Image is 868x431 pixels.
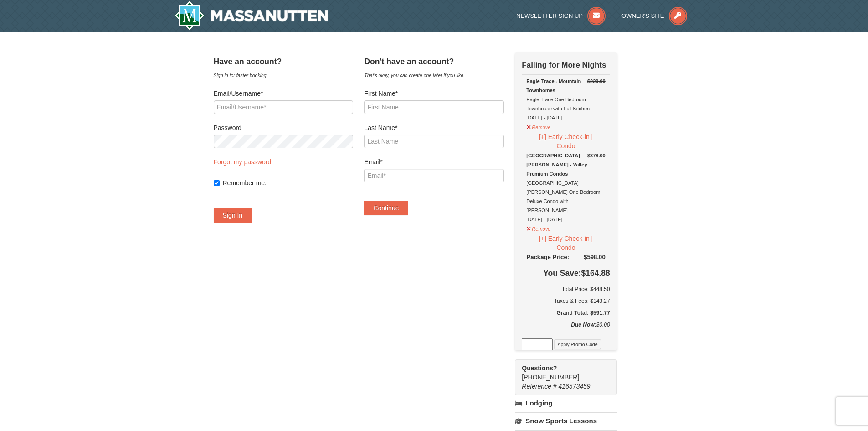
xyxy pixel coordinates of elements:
h4: Have an account? [214,57,353,66]
button: Sign In [214,208,252,223]
div: Sign in for faster booking. [214,71,353,80]
strong: [GEOGRAPHIC_DATA][PERSON_NAME] - Valley Premium Condos [526,153,587,177]
button: Continue [364,201,408,215]
a: Massanutten Resort [175,1,329,30]
img: Massanutten Resort Logo [175,1,329,30]
button: [+] Early Check-in | Condo [526,132,605,151]
strong: Eagle Trace - Mountain Townhomes [526,78,581,93]
a: Newsletter Sign Up [516,12,606,19]
h5: Grand Total: $591.77 [522,308,610,317]
del: $598.00 [584,254,606,260]
input: Email* [364,169,503,182]
label: Email/Username* [214,89,353,98]
input: First Name [364,100,503,114]
button: Remove [526,222,551,234]
a: Lodging [515,395,616,411]
span: Package Price: [526,254,569,260]
button: Apply Promo Code [554,339,601,349]
a: Snow Sports Lessons [515,412,616,429]
strong: Due Now: [571,322,596,328]
a: Forgot my password [214,158,272,166]
h6: Total Price: $448.50 [522,285,610,294]
strong: Falling for More Nights [522,61,606,69]
label: Last Name* [364,123,503,132]
label: First Name* [364,89,503,98]
span: Reference # [522,383,556,390]
label: Password [214,123,353,132]
del: $378.00 [587,153,606,158]
span: 416573459 [559,383,591,390]
span: You Save: [543,269,581,278]
h4: $164.88 [522,269,610,278]
span: Newsletter Sign Up [516,12,583,19]
div: That's okay, you can create one later if you like. [364,71,503,80]
label: Email* [364,157,503,166]
strong: Questions? [522,364,557,372]
span: [PHONE_NUMBER] [522,363,600,381]
div: Eagle Trace One Bedroom Townhouse with Full Kitchen [DATE] - [DATE] [526,77,605,122]
div: Taxes & Fees: $143.27 [522,296,610,306]
del: $220.00 [587,78,606,84]
button: [+] Early Check-in | Condo [526,234,605,253]
input: Email/Username* [214,100,353,114]
a: Owner's Site [621,12,687,19]
div: $0.00 [522,320,610,338]
button: Remove [526,120,551,132]
div: [GEOGRAPHIC_DATA][PERSON_NAME] One Bedroom Deluxe Condo with [PERSON_NAME] [DATE] - [DATE] [526,151,605,224]
h4: Don't have an account? [364,57,503,66]
input: Last Name [364,135,503,148]
label: Remember me. [223,178,353,187]
span: Owner's Site [621,12,664,19]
